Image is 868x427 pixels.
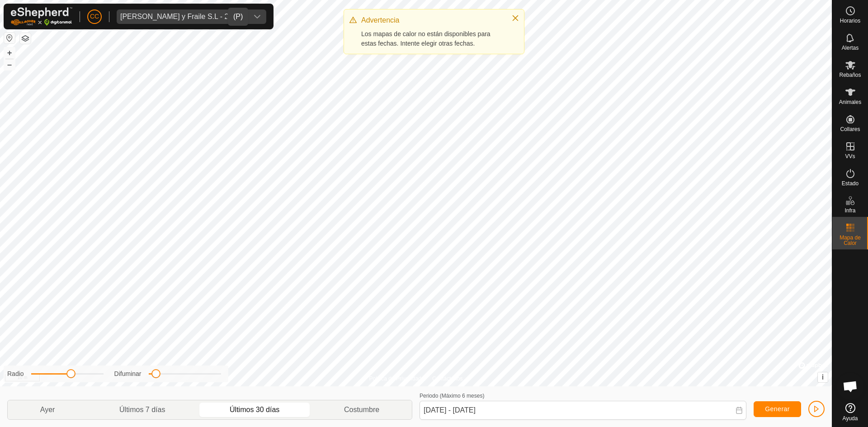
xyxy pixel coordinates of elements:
button: Generar [754,401,801,417]
button: + [4,47,15,58]
span: Últimos 30 días [230,404,279,415]
button: – [4,59,15,70]
div: Chat abierto [837,373,864,400]
button: Restablecer Mapa [4,33,15,43]
div: [PERSON_NAME] y Fraile S.L - 23845 [120,13,245,20]
a: Ayuda [832,399,868,425]
span: Alertas [842,45,859,51]
span: Últimos 7 días [119,404,165,415]
span: Generar [765,405,790,413]
span: Mapa de Calor [835,235,866,246]
span: Collares [840,127,860,132]
label: Periodo (Máximo 6 meses) [420,393,484,399]
div: Advertencia [361,15,502,26]
span: Estado [842,181,859,186]
span: Infra [844,208,855,213]
span: VVs [845,154,855,159]
button: Close [509,12,522,24]
img: Logo Gallagher [11,7,72,26]
span: Rebaños [839,72,861,78]
span: Ayuda [843,416,858,421]
span: Horarios [840,18,860,23]
button: Capas del Mapa [20,33,31,44]
span: i [822,373,824,381]
label: Difuminar [114,369,142,379]
span: Animales [839,99,861,105]
a: Contáctenos [432,375,462,383]
div: Los mapas de calor no están disponibles para estas fechas. Intente elegir otras fechas. [361,29,502,48]
label: Radio [7,369,24,379]
span: Ojeda y Fraile S.L - 23845 [117,9,248,24]
span: Costumbre [344,404,379,415]
span: CC [90,12,99,21]
span: Ayer [40,404,55,415]
div: dropdown trigger [248,9,266,24]
button: i [818,372,828,382]
a: Política de Privacidad [369,375,421,383]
